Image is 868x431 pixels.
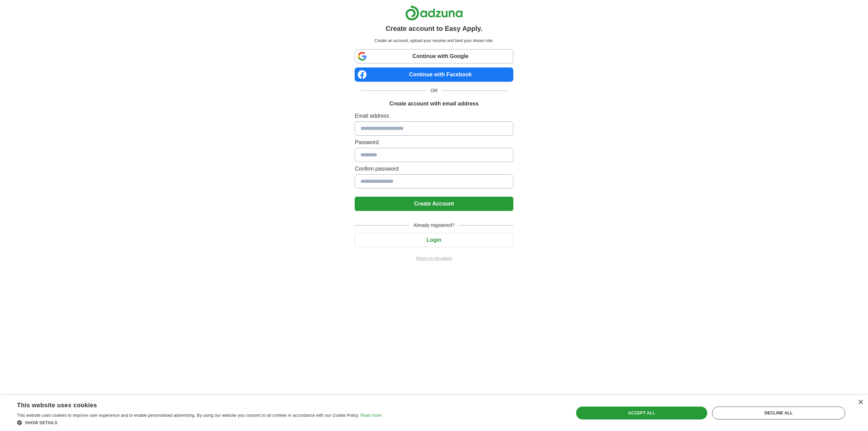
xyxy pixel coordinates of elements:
a: Continue with Google [355,49,513,63]
label: Confirm password [355,165,513,173]
div: Accept all [576,407,707,419]
div: Show details [17,419,381,426]
span: Already registered? [409,222,458,229]
label: Password [355,138,513,146]
a: Continue with Facebook [355,67,513,82]
span: This website uses cookies to improve user experience and to enable personalised advertising. By u... [17,413,359,418]
h1: Create account to Easy Apply. [386,23,482,34]
h1: Create account with email address [389,100,478,108]
span: OR [427,87,442,94]
img: Adzuna logo [405,5,463,21]
p: Create an account, upload your resume and land your dream role. [356,38,512,44]
div: Decline all [712,407,845,419]
div: This website uses cookies [17,399,364,409]
a: Return to job advert [355,255,513,261]
a: Read more, opens a new window [360,413,381,418]
button: Login [355,233,513,247]
button: Create Account [355,197,513,211]
a: Login [355,237,513,243]
label: Email address [355,112,513,120]
span: Show details [25,420,58,425]
div: Close [858,400,863,405]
